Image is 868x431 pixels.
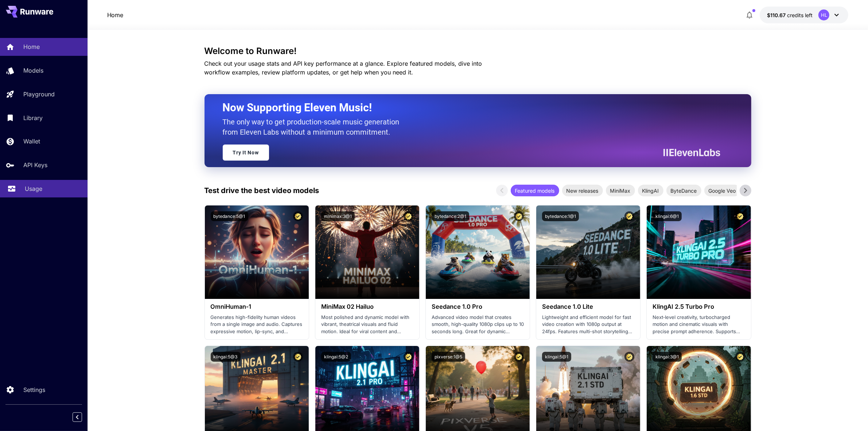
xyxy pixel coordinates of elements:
[293,352,303,362] button: Certified Model – Vetted for best performance and includes a commercial license.
[638,185,663,196] div: KlingAI
[205,205,309,299] img: alt
[542,352,571,362] button: klingai:5@1
[562,185,603,196] div: New releases
[25,184,42,193] p: Usage
[78,411,87,424] div: Collapse sidebar
[432,211,469,221] button: bytedance:2@1
[704,185,740,196] div: Google Veo
[666,185,701,196] div: ByteDance
[767,11,813,19] div: $110.66725
[432,314,524,335] p: Advanced video model that creates smooth, high-quality 1080p clips up to 10 seconds long. Great f...
[205,60,482,76] span: Check out your usage stats and API key performance at a glance. Explore featured models, dive int...
[562,187,603,195] span: New releases
[23,137,40,146] p: Wallet
[205,46,751,56] h3: Welcome to Runware!
[818,9,829,20] div: HL
[432,303,524,310] h3: Seedance 1.0 Pro
[107,11,124,19] nav: breadcrumb
[211,314,303,335] p: Generates high-fidelity human videos from a single image and audio. Captures expressive motion, l...
[606,187,635,195] span: MiniMax
[404,211,413,221] button: Certified Model – Vetted for best performance and includes a commercial license.
[23,66,43,75] p: Models
[653,211,682,221] button: klingai:6@1
[536,205,640,299] img: alt
[624,211,634,221] button: Certified Model – Vetted for best performance and includes a commercial license.
[426,205,530,299] img: alt
[293,211,303,221] button: Certified Model – Vetted for best performance and includes a commercial license.
[787,12,813,18] span: credits left
[653,303,745,310] h3: KlingAI 2.5 Turbo Pro
[514,211,524,221] button: Certified Model – Vetted for best performance and includes a commercial license.
[223,117,405,137] p: The only way to get production-scale music generation from Eleven Labs without a minimum commitment.
[321,352,351,362] button: klingai:5@2
[653,314,745,335] p: Next‑level creativity, turbocharged motion and cinematic visuals with precise prompt adherence. S...
[511,185,559,196] div: Featured models
[735,211,745,221] button: Certified Model – Vetted for best performance and includes a commercial license.
[315,205,419,299] img: alt
[205,185,319,196] p: Test drive the best video models
[653,352,682,362] button: klingai:3@1
[606,185,635,196] div: MiniMax
[223,101,715,115] h2: Now Supporting Eleven Music!
[666,187,701,195] span: ByteDance
[321,211,355,221] button: minimax:3@1
[211,303,303,310] h3: OmniHuman‑1
[211,352,241,362] button: klingai:5@3
[211,211,248,221] button: bytedance:5@1
[23,161,47,169] p: API Keys
[760,7,848,23] button: $110.66725HL
[321,303,413,310] h3: MiniMax 02 Hailuo
[767,12,787,18] span: $110.67
[107,11,124,19] a: Home
[624,352,634,362] button: Certified Model – Vetted for best performance and includes a commercial license.
[514,352,524,362] button: Certified Model – Vetted for best performance and includes a commercial license.
[23,385,45,394] p: Settings
[432,352,465,362] button: pixverse:1@5
[404,352,413,362] button: Certified Model – Vetted for best performance and includes a commercial license.
[735,352,745,362] button: Certified Model – Vetted for best performance and includes a commercial license.
[647,205,751,299] img: alt
[511,187,559,195] span: Featured models
[223,145,269,161] a: Try It Now
[23,90,55,99] p: Playground
[542,211,579,221] button: bytedance:1@1
[23,42,40,51] p: Home
[542,303,634,310] h3: Seedance 1.0 Lite
[321,314,413,335] p: Most polished and dynamic model with vibrant, theatrical visuals and fluid motion. Ideal for vira...
[704,187,740,195] span: Google Veo
[638,187,663,195] span: KlingAI
[73,412,82,422] button: Collapse sidebar
[23,113,43,122] p: Library
[542,314,634,335] p: Lightweight and efficient model for fast video creation with 1080p output at 24fps. Features mult...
